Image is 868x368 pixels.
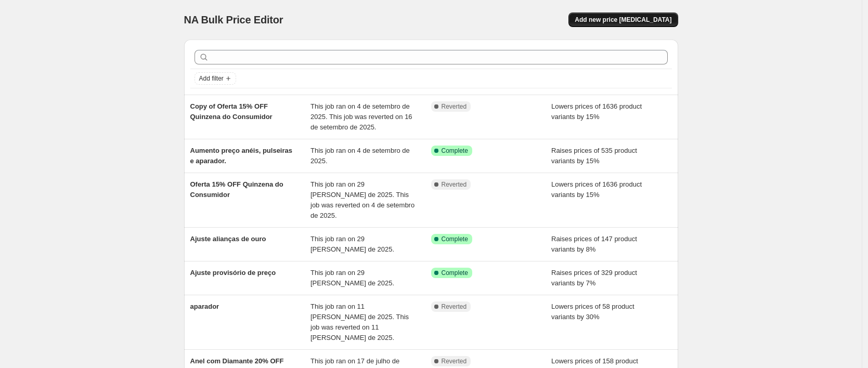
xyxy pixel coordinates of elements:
[199,74,224,83] span: Add filter
[310,269,394,287] span: This job ran on 29 [PERSON_NAME] de 2025.
[190,180,283,199] span: Oferta 15% OFF Quinzena do Consumidor
[190,235,266,243] span: Ajuste alianças de ouro
[551,269,637,287] span: Raises prices of 329 product variants by 7%
[190,102,273,121] span: Copy of Oferta 15% OFF Quinzena do Consumidor
[190,269,276,277] span: Ajuste provisório de preço
[551,235,637,253] span: Raises prices of 147 product variants by 8%
[195,72,236,85] button: Add filter
[310,235,394,253] span: This job ran on 29 [PERSON_NAME] de 2025.
[568,12,678,27] button: Add new price [MEDICAL_DATA]
[551,147,637,165] span: Raises prices of 535 product variants by 15%
[442,102,467,111] span: Reverted
[310,180,414,219] span: This job ran on 29 [PERSON_NAME] de 2025. This job was reverted on 4 de setembro de 2025.
[310,102,412,131] span: This job ran on 4 de setembro de 2025. This job was reverted on 16 de setembro de 2025.
[551,102,642,121] span: Lowers prices of 1636 product variants by 15%
[442,303,467,311] span: Reverted
[442,147,468,155] span: Complete
[442,180,467,189] span: Reverted
[551,303,634,321] span: Lowers prices of 58 product variants by 30%
[442,357,467,365] span: Reverted
[310,303,409,341] span: This job ran on 11 [PERSON_NAME] de 2025. This job was reverted on 11 [PERSON_NAME] de 2025.
[190,357,284,365] span: Anel com Diamante 20% OFF
[442,269,468,277] span: Complete
[442,235,468,243] span: Complete
[190,147,293,165] span: Aumento preço anéis, pulseiras e aparador.
[551,180,642,199] span: Lowers prices of 1636 product variants by 15%
[310,147,410,165] span: This job ran on 4 de setembro de 2025.
[190,303,219,310] span: aparador
[575,16,671,24] span: Add new price [MEDICAL_DATA]
[184,14,283,25] span: NA Bulk Price Editor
